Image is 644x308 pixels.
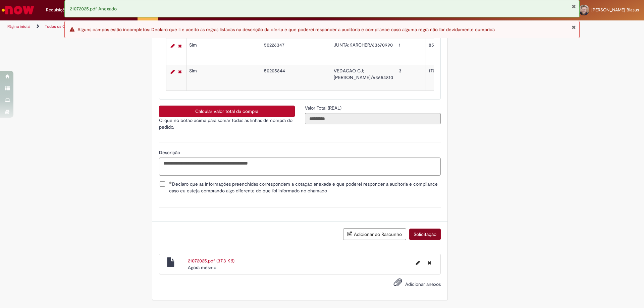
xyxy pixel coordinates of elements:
[46,7,69,13] span: Requisições
[426,39,460,65] td: 85,00
[169,68,176,76] a: Editar Linha 3
[261,65,331,91] td: 50205844
[188,264,216,270] span: Agora mesmo
[176,42,183,50] a: Remover linha 2
[331,65,396,91] td: VEDACAO CJ;[PERSON_NAME]/63654810
[7,24,31,29] a: Página inicial
[159,149,181,156] span: Descrição
[169,181,441,194] span: Declaro que as informações preenchidas correspondem a cotação anexada e que poderei responder a a...
[159,106,295,117] button: Calcular valor total da compra
[396,39,426,65] td: 1
[572,4,576,9] button: Fechar Notificação
[591,7,639,13] span: [PERSON_NAME] Biasus
[169,42,176,50] a: Editar Linha 2
[405,281,441,287] span: Adicionar anexos
[186,39,261,65] td: Sim
[343,228,406,240] button: Adicionar ao Rascunho
[392,276,404,292] button: Adicionar anexos
[305,105,343,111] span: Somente leitura - Valor Total (REAL)
[45,24,80,29] a: Todos os Catálogos
[188,264,216,270] time: 29/08/2025 14:34:20
[169,181,172,184] span: Obrigatório Preenchido
[188,258,234,264] a: 21072025.pdf (37.3 KB)
[70,6,117,12] span: 21072025.pdf Anexado
[424,257,435,268] button: Excluir 21072025.pdf
[261,39,331,65] td: 50226347
[159,117,295,130] p: Clique no botão acima para somar todas as linhas de compra do pedido.
[176,68,183,76] a: Remover linha 3
[186,65,261,91] td: Sim
[77,26,495,33] span: Alguns campos estão incompletos: Declaro que li e aceito as regras listadas na descrição da ofert...
[572,24,576,30] button: Fechar Notificação
[396,65,426,91] td: 3
[159,158,441,176] textarea: Descrição
[412,257,424,268] button: Editar nome de arquivo 21072025.pdf
[426,65,460,91] td: 170,00
[1,3,35,17] img: ServiceNow
[305,105,343,111] label: Somente leitura - Valor Total (REAL)
[5,20,424,33] ul: Trilhas de página
[409,229,441,240] button: Solicitação
[331,39,396,65] td: JUNTA;KARCHER/63670990
[305,113,441,124] input: Valor Total (REAL)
